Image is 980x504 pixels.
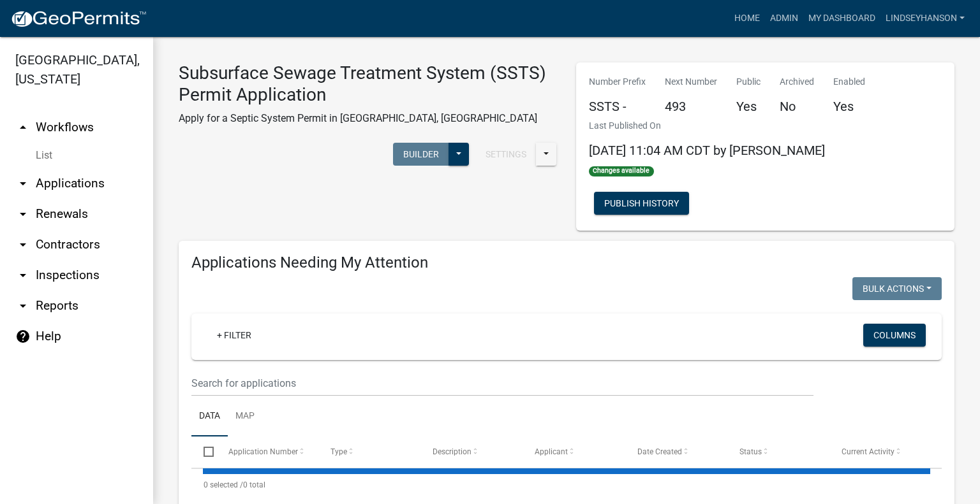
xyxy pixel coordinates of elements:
[589,166,654,176] span: Changes available
[191,370,813,396] input: Search for applications
[780,99,814,114] h5: No
[15,268,31,283] i: arrow_drop_down
[736,75,761,89] p: Public
[433,447,471,456] span: Description
[475,143,537,166] button: Settings
[15,298,31,313] i: arrow_drop_down
[179,111,557,126] p: Apply for a Septic System Permit in [GEOGRAPHIC_DATA], [GEOGRAPHIC_DATA]
[535,447,568,456] span: Applicant
[829,436,932,467] datatable-header-cell: Current Activity
[207,324,262,347] a: + Filter
[765,6,803,31] a: Admin
[330,447,347,456] span: Type
[204,480,243,489] span: 0 selected /
[729,6,765,31] a: Home
[191,396,228,437] a: Data
[727,436,829,467] datatable-header-cell: Status
[191,436,216,467] datatable-header-cell: Select
[842,447,895,456] span: Current Activity
[665,75,717,89] p: Next Number
[852,277,942,300] button: Bulk Actions
[594,199,689,210] wm-modal-confirm: Workflow Publish History
[15,176,31,191] i: arrow_drop_down
[191,469,942,501] div: 0 total
[228,396,262,437] a: Map
[589,143,825,158] span: [DATE] 11:04 AM CDT by [PERSON_NAME]
[15,206,31,222] i: arrow_drop_down
[191,254,942,272] h4: Applications Needing My Attention
[589,75,646,89] p: Number Prefix
[15,237,31,252] i: arrow_drop_down
[739,447,762,456] span: Status
[216,436,318,467] datatable-header-cell: Application Number
[665,99,717,114] h5: 493
[228,447,298,456] span: Application Number
[833,99,865,114] h5: Yes
[625,436,727,467] datatable-header-cell: Date Created
[594,192,689,215] button: Publish History
[863,324,926,347] button: Columns
[420,436,523,467] datatable-header-cell: Description
[589,99,646,114] h5: SSTS -
[179,62,557,105] h3: Subsurface Sewage Treatment System (SSTS) Permit Application
[393,143,449,166] button: Builder
[637,447,682,456] span: Date Created
[523,436,625,467] datatable-header-cell: Applicant
[736,99,761,114] h5: Yes
[589,119,825,133] p: Last Published On
[780,75,814,89] p: Archived
[15,329,31,344] i: help
[880,6,970,31] a: Lindseyhanson
[833,75,865,89] p: Enabled
[15,120,31,135] i: arrow_drop_up
[318,436,420,467] datatable-header-cell: Type
[803,6,880,31] a: My Dashboard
